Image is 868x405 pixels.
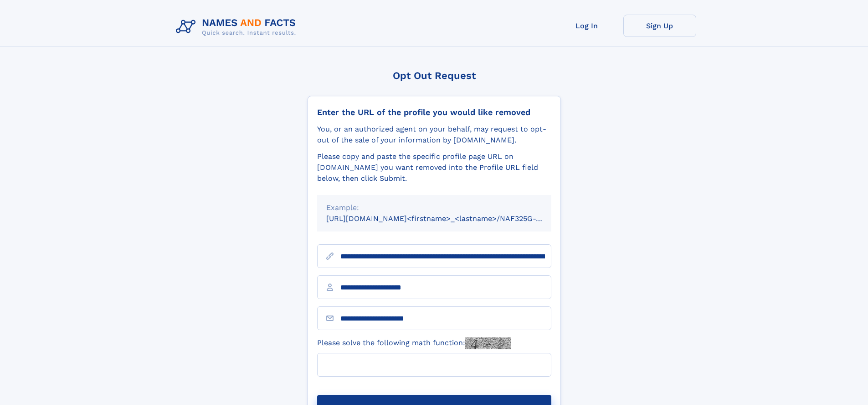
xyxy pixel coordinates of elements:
div: Example: [326,202,542,213]
small: [URL][DOMAIN_NAME]<firstname>_<lastname>/NAF325G-xxxxxxxx [326,214,569,223]
div: Opt Out Request [308,70,561,81]
a: Log In [550,15,623,37]
div: You, or an authorized agent on your behalf, may request to opt-out of the sale of your informatio... [317,124,551,146]
div: Please copy and paste the specific profile page URL on [DOMAIN_NAME] you want removed into the Pr... [317,151,551,184]
div: Enter the URL of the profile you would like removed [317,107,551,117]
label: Please solve the following math function: [317,337,511,349]
img: Logo Names and Facts [172,15,303,39]
a: Sign Up [623,15,696,37]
